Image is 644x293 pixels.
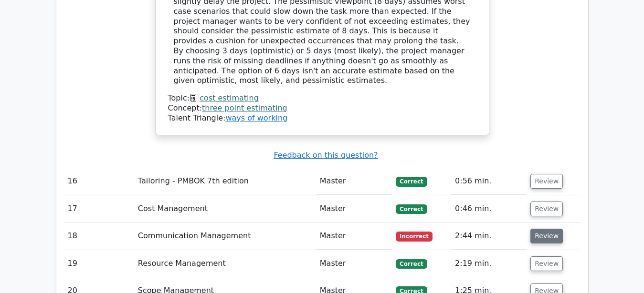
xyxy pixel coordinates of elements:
span: Correct [396,259,427,269]
span: Incorrect [396,232,433,241]
td: 16 [64,168,134,195]
td: 19 [64,250,134,277]
td: Master [316,195,392,222]
td: 2:44 min. [451,222,527,250]
a: Feedback on this question? [274,151,378,160]
td: Master [316,222,392,250]
td: Master [316,168,392,195]
div: Concept: [168,103,476,113]
td: 18 [64,222,134,250]
a: three point estimating [202,103,287,112]
button: Review [530,202,563,216]
a: cost estimating [200,93,259,102]
td: 0:46 min. [451,195,527,222]
button: Review [530,229,563,243]
span: Correct [396,177,427,186]
div: Topic: [168,93,476,103]
a: ways of working [225,113,287,122]
span: Correct [396,204,427,214]
td: Tailoring - PMBOK 7th edition [134,168,316,195]
td: Cost Management [134,195,316,222]
button: Review [530,256,563,271]
td: Master [316,250,392,277]
div: Talent Triangle: [168,93,476,123]
td: Communication Management [134,222,316,250]
td: 0:56 min. [451,168,527,195]
td: Resource Management [134,250,316,277]
td: 17 [64,195,134,222]
td: 2:19 min. [451,250,527,277]
button: Review [530,174,563,189]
